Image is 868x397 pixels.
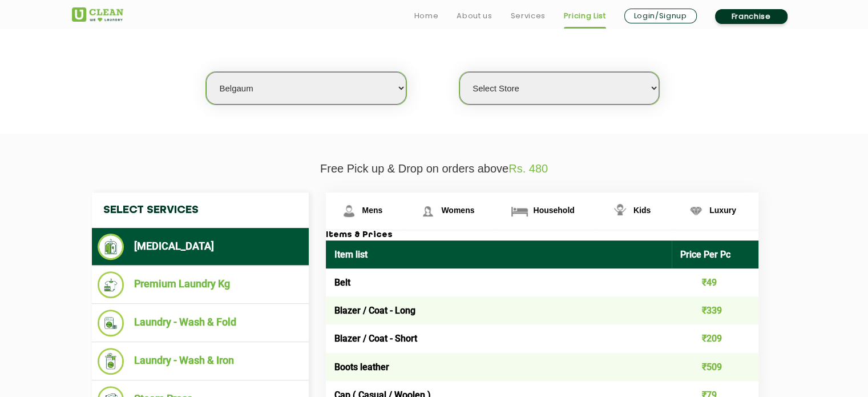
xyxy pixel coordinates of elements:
img: Laundry - Wash & Iron [98,348,124,375]
li: Laundry - Wash & Fold [98,310,303,336]
img: Mens [339,201,359,221]
img: Premium Laundry Kg [98,271,124,298]
img: Household [510,201,530,221]
td: ₹209 [672,324,758,352]
td: Blazer / Coat - Short [326,324,672,352]
span: Kids [633,206,651,215]
img: Womens [418,201,438,221]
img: Kids [610,201,630,221]
span: Mens [362,206,383,215]
p: Free Pick up & Drop on orders above [72,162,797,175]
td: ₹49 [672,268,758,296]
li: [MEDICAL_DATA] [98,234,303,260]
td: ₹509 [672,353,758,381]
img: Dry Cleaning [98,234,124,260]
td: ₹339 [672,296,758,324]
li: Laundry - Wash & Iron [98,348,303,375]
li: Premium Laundry Kg [98,271,303,298]
a: About us [457,9,492,23]
td: Boots leather [326,353,672,381]
a: Services [510,9,545,23]
span: Luxury [709,206,736,215]
a: Franchise [715,9,788,24]
a: Home [414,9,439,23]
a: Login/Signup [624,9,697,23]
img: Luxury [686,201,706,221]
th: Price Per Pc [672,240,758,268]
td: Belt [326,268,672,296]
span: Rs. 480 [508,162,548,175]
img: Laundry - Wash & Fold [98,310,124,336]
th: Item list [326,240,672,268]
span: Household [533,206,574,215]
h4: Select Services [92,193,309,228]
img: UClean Laundry and Dry Cleaning [72,7,123,22]
span: Womens [441,206,474,215]
td: Blazer / Coat - Long [326,296,672,324]
h3: Items & Prices [326,230,758,240]
a: Pricing List [564,9,606,23]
